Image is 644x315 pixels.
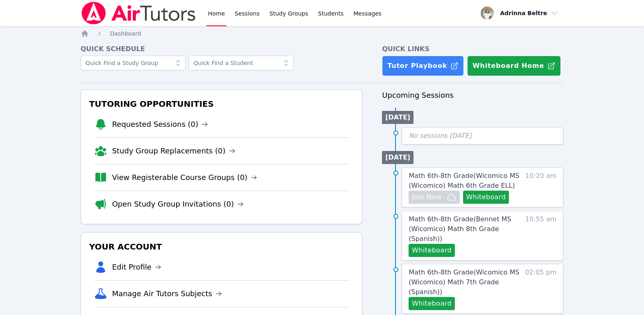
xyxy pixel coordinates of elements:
button: Whiteboard Home [467,56,561,76]
button: Whiteboard [463,191,509,204]
a: Math 6th-8th Grade(Wicomico MS (Wicomico) Math 6th Grade ELL) [409,171,520,191]
span: 10:55 am [525,214,557,257]
span: Dashboard [110,30,141,37]
span: Math 6th-8th Grade ( Wicomico MS (Wicomico) Math 6th Grade ELL ) [409,172,519,189]
h4: Quick Links [382,44,563,54]
span: Math 6th-8th Grade ( Bennet MS (Wicomico) Math 8th Grade (Spanish) ) [409,215,511,243]
span: 02:05 pm [525,268,556,310]
a: Math 6th-8th Grade(Wicomico MS (Wicomico) Math 7th Grade (Spanish)) [409,268,520,297]
a: Manage Air Tutors Subjects [112,288,222,299]
a: Requested Sessions (0) [112,119,208,130]
li: [DATE] [382,151,414,164]
span: Messages [353,9,382,18]
a: View Registerable Course Groups (0) [112,172,258,183]
span: Math 6th-8th Grade ( Wicomico MS (Wicomico) Math 7th Grade (Spanish) ) [409,268,519,296]
span: Join Now [412,192,441,202]
input: Quick Find a Student [189,56,294,70]
img: Air Tutors [81,2,197,25]
a: Tutor Playbook [382,56,464,76]
button: Join Now [409,191,459,204]
h3: Your Account [88,239,356,254]
h3: Tutoring Opportunities [88,97,356,111]
h4: Quick Schedule [81,44,363,54]
input: Quick Find a Study Group [81,56,185,70]
span: 10:20 am [525,171,557,204]
a: Edit Profile [112,261,162,273]
nav: Breadcrumb [81,29,564,38]
a: Math 6th-8th Grade(Bennet MS (Wicomico) Math 8th Grade (Spanish)) [409,214,520,244]
a: Study Group Replacements (0) [112,145,235,157]
span: No sessions [DATE] [409,132,472,139]
a: Dashboard [110,29,141,38]
button: Whiteboard [409,244,455,257]
a: Open Study Group Invitations (0) [112,198,244,210]
button: Whiteboard [409,297,455,310]
h3: Upcoming Sessions [382,90,563,101]
li: [DATE] [382,111,414,124]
